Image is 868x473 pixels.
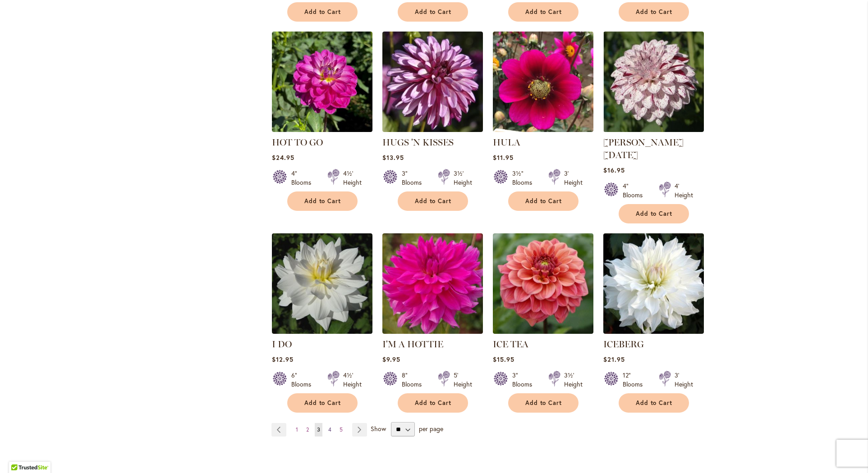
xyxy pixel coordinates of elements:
img: I'm A Hottie [382,233,483,334]
span: Add to Cart [525,8,562,16]
span: Add to Cart [415,197,452,205]
div: 4" Blooms [623,182,648,200]
a: HOT TO GO [272,125,372,134]
a: HUGS 'N KISSES [382,125,483,134]
a: HULIN'S CARNIVAL [603,125,704,134]
div: 4½' Height [343,371,362,389]
button: Add to Cart [619,2,689,22]
div: 4" Blooms [291,169,317,187]
span: Add to Cart [525,197,562,205]
a: I DO [272,327,372,336]
div: 5' Height [454,371,472,389]
img: ICEBERG [603,233,704,334]
span: Add to Cart [415,399,452,407]
a: [PERSON_NAME] [DATE] [603,137,684,160]
div: 3½' Height [564,371,583,389]
div: 6" Blooms [291,371,317,389]
button: Add to Cart [508,2,579,22]
div: 3" Blooms [402,169,427,187]
a: 4 [326,423,334,437]
img: HOT TO GO [272,32,372,132]
span: per page [419,424,443,433]
span: 4 [328,426,331,433]
button: Add to Cart [287,191,358,211]
button: Add to Cart [619,204,689,223]
div: 8" Blooms [402,371,427,389]
a: I'M A HOTTIE [382,339,443,350]
div: 3' Height [564,169,583,187]
span: Add to Cart [304,197,341,205]
a: I'm A Hottie [382,327,483,336]
span: 2 [306,426,309,433]
iframe: Launch Accessibility Center [7,441,32,466]
a: HOT TO GO [272,137,323,148]
a: 5 [337,423,345,437]
span: $21.95 [603,355,625,364]
a: I DO [272,339,292,350]
button: Add to Cart [398,191,468,211]
div: 4½' Height [343,169,362,187]
button: Add to Cart [619,393,689,413]
button: Add to Cart [508,393,579,413]
span: Show [371,424,386,433]
span: 1 [296,426,298,433]
span: Add to Cart [525,399,562,407]
a: HUGS 'N KISSES [382,137,454,148]
a: HULA [493,125,593,134]
img: I DO [272,233,372,334]
span: $9.95 [382,355,400,364]
button: Add to Cart [508,191,579,211]
span: Add to Cart [636,210,673,218]
button: Add to Cart [287,393,358,413]
a: 1 [294,423,300,437]
span: $12.95 [272,355,294,364]
a: ICEBERG [603,327,704,336]
span: 5 [340,426,343,433]
img: HUGS 'N KISSES [382,32,483,132]
div: 3½" Blooms [512,169,537,187]
button: Add to Cart [398,393,468,413]
img: ICE TEA [493,233,593,334]
img: HULIN'S CARNIVAL [603,32,704,132]
div: 12" Blooms [623,371,648,389]
span: $16.95 [603,166,625,174]
span: 3 [317,426,320,433]
div: 3' Height [675,371,693,389]
img: HULA [493,32,593,132]
a: HULA [493,137,520,148]
span: Add to Cart [415,8,452,16]
button: Add to Cart [287,2,358,22]
div: 4' Height [675,182,693,200]
span: $15.95 [493,355,514,364]
span: Add to Cart [304,8,341,16]
a: ICE TEA [493,327,593,336]
button: Add to Cart [398,2,468,22]
span: Add to Cart [304,399,341,407]
span: Add to Cart [636,399,673,407]
span: $11.95 [493,153,514,162]
span: Add to Cart [636,8,673,16]
a: ICE TEA [493,339,528,350]
a: 2 [304,423,311,437]
span: $24.95 [272,153,294,162]
div: 3" Blooms [512,371,537,389]
div: 3½' Height [454,169,472,187]
span: $13.95 [382,153,404,162]
a: ICEBERG [603,339,644,350]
